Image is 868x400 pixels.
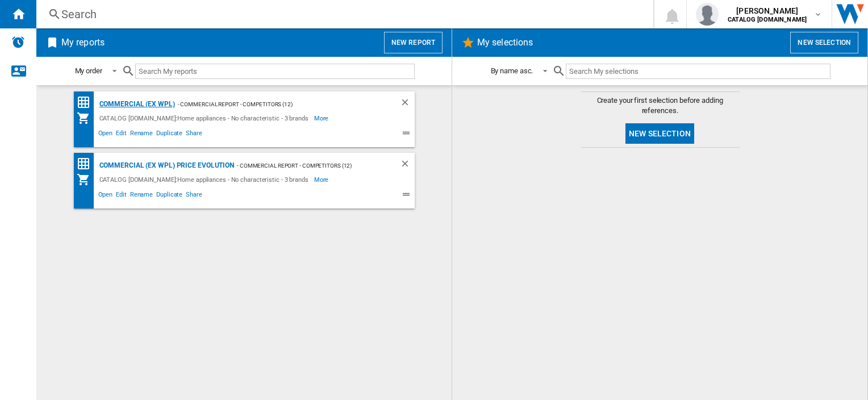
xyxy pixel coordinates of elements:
span: Rename [128,189,155,203]
span: Rename [128,128,155,141]
span: Share [184,128,204,141]
input: Search My reports [135,64,415,79]
div: CATALOG [DOMAIN_NAME]:Home appliances - No characteristic - 3 brands [97,111,314,125]
button: New selection [625,123,694,144]
div: Commercial (ex WPL) Price Evolution [97,159,235,173]
span: Duplicate [155,128,184,141]
div: My order [75,66,102,75]
div: Delete [400,97,415,111]
span: Edit [114,128,128,141]
div: - Commercial Report - Competitors (12) [175,97,377,111]
div: By name asc. [491,66,533,75]
div: My Assortment [77,173,97,186]
h2: My reports [59,32,107,53]
span: More [314,173,331,186]
span: [PERSON_NAME] [728,5,807,16]
div: Search [61,6,624,22]
span: Share [184,189,204,203]
div: - Commercial Report - Competitors (12) [234,159,377,173]
div: My Assortment [77,111,97,125]
img: profile.jpg [696,3,719,26]
div: Price Matrix [77,95,97,110]
span: Create your first selection before adding references. [581,95,740,116]
span: Edit [114,189,128,203]
span: Open [97,128,115,141]
div: Delete [400,159,415,173]
span: Duplicate [155,189,184,203]
img: alerts-logo.svg [11,35,25,49]
input: Search My selections [566,64,830,79]
div: Commercial (ex WPL) [97,97,175,111]
h2: My selections [475,32,535,53]
b: CATALOG [DOMAIN_NAME] [728,16,807,23]
button: New selection [790,32,858,53]
span: Open [97,189,115,203]
div: Price Matrix [77,157,97,171]
span: More [314,111,331,125]
div: CATALOG [DOMAIN_NAME]:Home appliances - No characteristic - 3 brands [97,173,314,186]
button: New report [384,32,443,53]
